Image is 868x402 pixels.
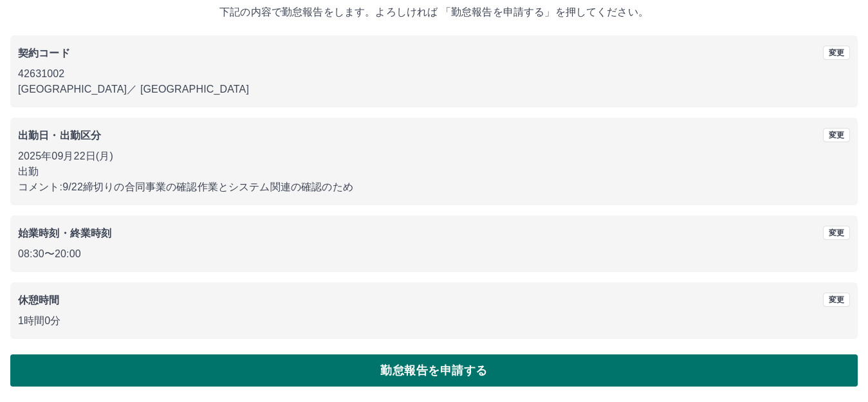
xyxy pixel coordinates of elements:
[18,228,111,239] b: 始業時刻・終業時刻
[823,46,850,60] button: 変更
[18,313,850,329] p: 1時間0分
[823,293,850,307] button: 変更
[823,226,850,240] button: 変更
[18,48,70,59] b: 契約コード
[18,295,60,306] b: 休憩時間
[18,149,850,164] p: 2025年09月22日(月)
[18,82,850,97] p: [GEOGRAPHIC_DATA] ／ [GEOGRAPHIC_DATA]
[10,5,858,20] p: 下記の内容で勤怠報告をします。よろしければ 「勤怠報告を申請する」を押してください。
[823,128,850,142] button: 変更
[18,246,850,262] p: 08:30 〜 20:00
[18,130,101,141] b: 出勤日・出勤区分
[18,66,850,82] p: 42631002
[18,179,850,195] p: コメント: 9/22締切りの合同事業の確認作業とシステム関連の確認のため
[18,164,850,179] p: 出勤
[10,354,858,387] button: 勤怠報告を申請する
